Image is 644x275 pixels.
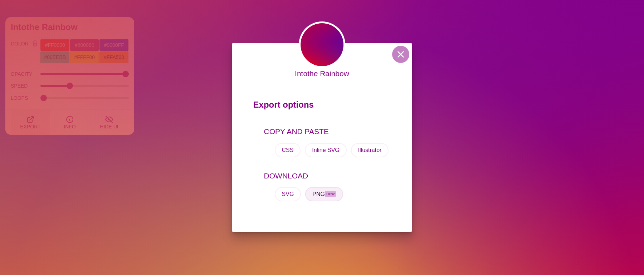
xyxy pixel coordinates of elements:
button: SVG [275,187,301,201]
button: Illustrator [351,143,389,157]
span: new [325,191,336,197]
button: CSS [275,143,301,157]
button: Inline SVG [305,143,346,157]
img: animated gradient that changes to each color of the rainbow [299,21,345,68]
button: PNGnew [305,187,343,201]
p: Export options [253,97,391,117]
p: DOWNLOAD [264,170,391,182]
p: Intothe Rainbow [295,68,349,79]
p: COPY AND PASTE [264,126,391,137]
